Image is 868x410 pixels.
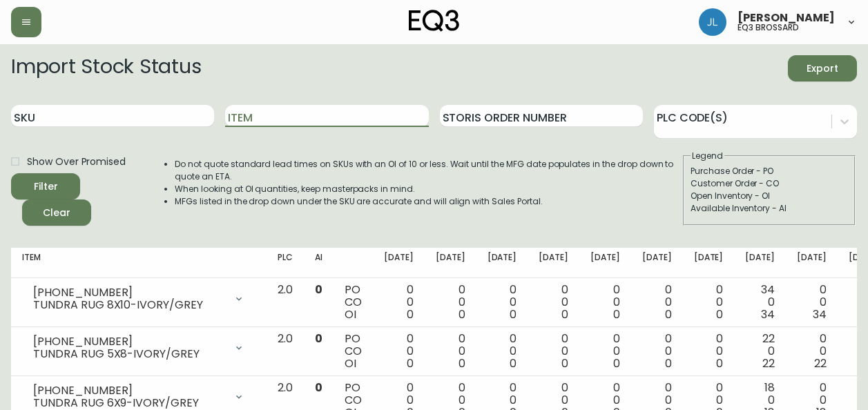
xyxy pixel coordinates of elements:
th: [DATE] [683,248,735,278]
span: 0 [315,380,322,396]
th: AI [304,248,334,278]
td: 2.0 [267,327,304,376]
div: 0 0 [797,284,827,321]
div: 0 0 [642,333,672,370]
th: PLC [267,248,304,278]
th: [DATE] [425,248,476,278]
th: [DATE] [373,248,425,278]
div: 0 0 [436,333,465,370]
div: 0 0 [488,333,517,370]
div: TUNDRA RUG 5X8-IVORY/GREY [33,348,225,360]
img: 4c684eb21b92554db63a26dcce857022 [699,8,726,36]
legend: Legend [691,150,724,162]
span: [PERSON_NAME] [737,12,835,23]
span: 0 [407,306,414,322]
h2: Import Stock Status [11,55,201,81]
th: [DATE] [631,248,683,278]
div: Customer Order - CO [691,177,848,190]
th: Item [11,248,267,278]
div: [PHONE_NUMBER] [33,384,225,397]
td: 2.0 [267,278,304,327]
div: [PHONE_NUMBER]TUNDRA RUG 8X10-IVORY/GREY [22,284,255,314]
span: 0 [665,306,672,322]
div: Filter [34,178,58,195]
span: 0 [459,355,465,371]
div: [PHONE_NUMBER] [33,335,225,348]
div: 0 0 [436,284,465,321]
th: [DATE] [528,248,579,278]
div: 0 0 [694,333,724,370]
span: 0 [613,355,620,371]
img: logo [409,10,460,32]
div: 0 0 [539,284,568,321]
div: 0 0 [694,284,724,321]
div: PO CO [345,333,362,370]
div: TUNDRA RUG 6X9-IVORY/GREY [33,397,225,409]
span: OI [345,306,356,322]
div: 0 0 [384,284,414,321]
span: 0 [510,355,517,371]
span: 0 [716,306,723,322]
div: 34 0 [745,284,775,321]
span: Clear [33,204,80,222]
span: 0 [665,355,672,371]
span: 34 [813,306,827,322]
span: Show Over Promised [27,155,126,169]
span: 0 [459,306,465,322]
span: 22 [762,355,775,371]
li: Do not quote standard lead times on SKUs with an OI of 10 or less. Wait until the MFG date popula... [175,158,682,183]
button: Filter [11,173,80,199]
li: When looking at OI quantities, keep masterpacks in mind. [175,183,682,195]
div: Available Inventory - AI [691,202,848,215]
div: Open Inventory - OI [691,190,848,202]
span: 0 [561,355,568,371]
th: [DATE] [476,248,528,278]
div: 0 0 [590,284,620,321]
span: OI [345,355,356,371]
div: 0 0 [384,333,414,370]
div: 0 0 [642,284,672,321]
span: Export [799,60,846,77]
li: MFGs listed in the drop down under the SKU are accurate and will align with Sales Portal. [175,195,682,208]
span: 22 [814,355,827,371]
span: 0 [315,331,322,346]
button: Clear [22,199,91,226]
div: [PHONE_NUMBER] [33,286,225,299]
th: [DATE] [579,248,631,278]
div: 0 0 [797,333,827,370]
div: TUNDRA RUG 8X10-IVORY/GREY [33,299,225,311]
h5: eq3 brossard [737,23,799,32]
th: [DATE] [734,248,786,278]
span: 0 [510,306,517,322]
span: 0 [716,355,723,371]
div: 0 0 [488,284,517,321]
div: 0 0 [539,333,568,370]
span: 0 [613,306,620,322]
div: PO CO [345,284,362,321]
span: 0 [407,355,414,371]
span: 0 [561,306,568,322]
div: [PHONE_NUMBER]TUNDRA RUG 5X8-IVORY/GREY [22,333,255,363]
span: 0 [315,282,322,297]
div: 0 0 [590,333,620,370]
div: Purchase Order - PO [691,165,848,177]
div: 22 0 [745,333,775,370]
button: Export [788,55,857,81]
span: 34 [761,306,775,322]
th: [DATE] [786,248,838,278]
